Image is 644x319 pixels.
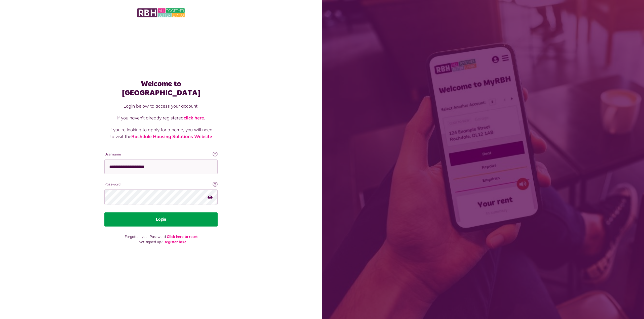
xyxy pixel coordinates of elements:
label: Password [104,182,218,187]
a: Click here to reset [167,234,197,239]
img: MyRBH [137,8,185,18]
p: If you haven't already registered . [109,114,213,121]
span: Forgotten your Password [125,234,166,239]
h1: Welcome to [GEOGRAPHIC_DATA] [104,79,218,98]
a: Register here [164,240,186,244]
label: Username [104,152,218,157]
p: Login below to access your account. [109,103,213,109]
p: If you're looking to apply for a home, you will need to visit the [109,126,213,140]
button: Login [104,212,218,227]
a: Rochdale Housing Solutions Website [131,134,212,139]
a: click here [184,115,204,121]
span: Not signed up? [139,240,163,244]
